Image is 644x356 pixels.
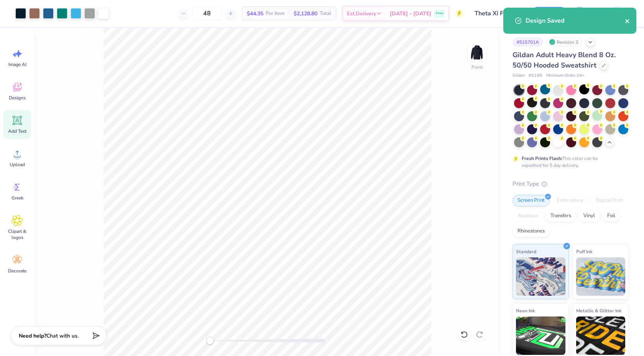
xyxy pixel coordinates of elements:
img: Metallic & Glitter Ink [576,316,626,355]
span: Gildan [513,73,525,79]
span: Image AI [8,61,26,68]
div: Embroidery [552,195,588,206]
div: Print Type [513,180,629,188]
span: Designs [9,95,26,101]
img: Neon Ink [516,316,565,355]
div: Design Saved [526,16,625,25]
div: Applique [513,210,543,222]
span: Upload [10,162,25,168]
div: Rhinestones [513,226,550,237]
span: $2,128.80 [294,10,317,18]
span: Est. Delivery [347,10,376,18]
div: Vinyl [578,210,600,222]
span: Standard [516,247,536,255]
span: Free [436,11,443,16]
img: Puff Ink [576,257,626,296]
input: – – [192,7,222,20]
div: Accessibility label [206,337,214,344]
span: Minimum Order: 24 + [546,73,585,79]
div: Foil [602,210,620,222]
strong: Fresh Prints Flash: [522,155,562,162]
div: Screen Print [513,195,550,206]
img: Hawdyan Baban [610,6,625,21]
span: Per Item [266,10,284,18]
span: # G185 [529,73,542,79]
div: This color can be expedited for 5 day delivery. [522,155,616,169]
div: Transfers [545,210,576,222]
div: Revision 3 [547,37,582,47]
button: close [625,16,630,25]
span: Gildan Adult Heavy Blend 8 Oz. 50/50 Hooded Sweatshirt [513,50,616,70]
div: Digital Print [591,195,628,206]
img: Standard [516,257,565,296]
span: [DATE] - [DATE] [390,10,431,18]
span: Decorate [8,268,26,274]
span: Metallic & Glitter Ink [576,307,621,315]
span: Add Text [8,128,26,134]
div: Front [472,64,483,71]
a: HB [596,6,629,21]
span: Clipart & logos [5,228,30,241]
input: Untitled Design [469,6,525,21]
span: Puff Ink [576,247,592,255]
span: Neon Ink [516,307,535,315]
span: Chat with us. [46,332,79,340]
strong: Need help? [19,332,46,340]
div: # 515701A [513,37,543,47]
span: Total [320,10,331,18]
img: Front [469,44,485,60]
span: Greek [11,195,23,201]
span: $44.35 [247,10,263,18]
